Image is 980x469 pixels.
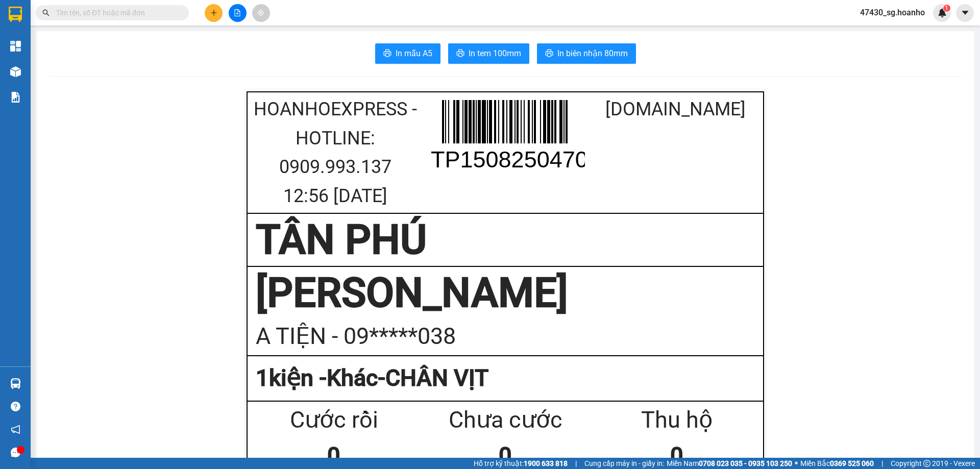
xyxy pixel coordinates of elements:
[961,8,970,17] span: caret-down
[257,9,264,16] span: aim
[383,49,391,59] span: printer
[10,66,21,77] img: warehouse-icon
[945,5,948,12] span: 1
[229,4,247,22] button: file-add
[545,49,553,59] span: printer
[10,92,21,103] img: solution-icon
[575,458,577,469] span: |
[256,214,755,265] div: TÂN PHÚ
[250,95,420,210] div: HoaNhoExpress - Hotline: 0909.993.137 12:56 [DATE]
[448,43,529,64] button: printerIn tem 100mm
[205,4,223,22] button: plus
[248,402,420,438] div: Cước rồi
[956,4,974,22] button: caret-down
[699,459,792,467] strong: 0708 023 035 - 0935 103 250
[11,402,20,411] span: question-circle
[10,41,21,52] img: dashboard-icon
[881,458,883,469] span: |
[456,49,464,59] span: printer
[524,459,568,467] strong: 1900 633 818
[584,458,664,469] span: Cung cấp máy in - giấy in:
[42,9,50,16] span: search
[234,9,241,16] span: file-add
[10,378,21,389] img: warehouse-icon
[431,146,588,172] text: TP1508250470
[210,9,217,16] span: plus
[537,43,636,64] button: printerIn biên nhận 80mm
[11,448,20,457] span: message
[667,458,792,469] span: Miền Nam
[795,461,798,465] span: ⚪️
[56,7,177,18] input: Tìm tên, số ĐT hoặc mã đơn
[469,47,521,60] span: In tem 100mm
[375,43,440,64] button: printerIn mẫu A5
[474,458,568,469] span: Hỗ trợ kỹ thuật:
[830,459,874,467] strong: 0369 525 060
[396,47,432,60] span: In mẫu A5
[557,47,628,60] span: In biên nhận 80mm
[591,402,763,438] div: Thu hộ
[943,5,950,12] sup: 1
[800,458,874,469] span: Miền Bắc
[420,402,591,438] div: Chưa cước
[252,4,270,22] button: aim
[256,267,755,318] div: [PERSON_NAME]
[923,460,930,467] span: copyright
[256,360,755,397] div: 1 kiện - Khác-CHÂN VỊT
[11,425,20,434] span: notification
[9,7,22,22] img: logo-vxr
[591,95,761,124] div: [DOMAIN_NAME]
[852,6,933,19] span: 47430_sg.hoanho
[938,8,947,17] img: icon-new-feature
